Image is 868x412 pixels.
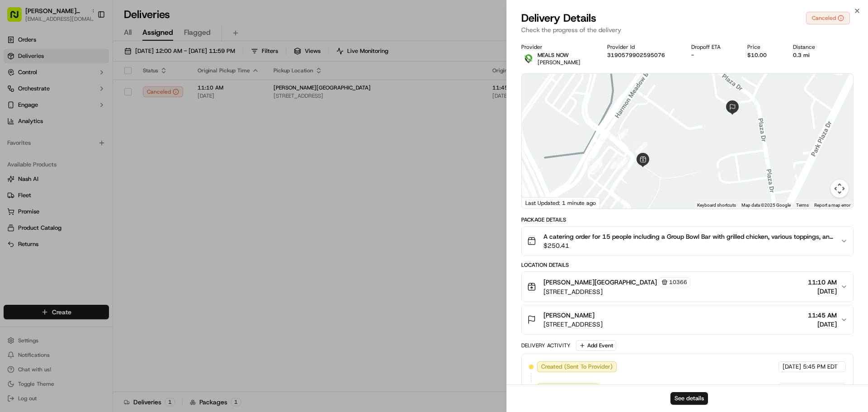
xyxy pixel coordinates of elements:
[541,363,613,371] span: Created (Sent To Provider)
[814,203,850,208] a: Report a map error
[576,340,616,351] button: Add Event
[610,157,622,169] div: 4
[521,43,593,51] div: Provider
[543,320,603,329] span: [STREET_ADDRESS]
[670,392,708,405] button: See details
[521,52,536,66] img: melas_now_logo.png
[521,11,596,25] span: Delivery Details
[522,197,600,208] div: Last Updated: 1 minute ago
[808,320,837,329] span: [DATE]
[793,52,827,59] div: 0.3 mi
[806,12,850,24] button: Canceled
[617,129,628,141] div: 2
[803,363,838,371] span: 5:45 PM EDT
[524,197,554,208] a: Open this area in Google Maps (opens a new window)
[522,227,853,256] button: A catering order for 15 people including a Group Bowl Bar with grilled chicken, various toppings,...
[808,287,837,296] span: [DATE]
[808,278,837,287] span: 11:10 AM
[522,305,853,334] button: [PERSON_NAME][STREET_ADDRESS]11:45 AM[DATE]
[522,272,853,302] button: [PERSON_NAME][GEOGRAPHIC_DATA]10366[STREET_ADDRESS]11:10 AM[DATE]
[543,311,594,320] span: [PERSON_NAME]
[616,158,628,170] div: 5
[830,180,849,198] button: Map camera controls
[543,287,690,296] span: [STREET_ADDRESS]
[538,59,580,66] span: [PERSON_NAME]
[521,342,571,349] div: Delivery Activity
[607,43,677,51] div: Provider Id
[543,241,833,250] span: $250.41
[636,142,647,154] div: 7
[747,43,779,51] div: Price
[669,279,687,286] span: 10366
[521,261,854,269] div: Location Details
[697,202,736,208] button: Keyboard shortcuts
[543,278,657,287] span: [PERSON_NAME][GEOGRAPHIC_DATA]
[524,197,554,208] img: Google
[691,43,733,51] div: Dropoff ETA
[590,158,602,170] div: 3
[783,363,801,371] span: [DATE]
[796,203,809,208] a: Terms (opens in new tab)
[538,52,580,59] p: MEALS NOW
[521,216,854,223] div: Package Details
[521,25,854,34] p: Check the progress of the delivery
[793,43,827,51] div: Distance
[591,162,603,174] div: 6
[747,52,779,59] div: $10.00
[607,52,665,59] button: 3190579902595076
[808,311,837,320] span: 11:45 AM
[741,203,791,208] span: Map data ©2025 Google
[691,52,733,59] div: -
[543,232,833,241] span: A catering order for 15 people including a Group Bowl Bar with grilled chicken, various toppings,...
[587,161,599,173] div: 8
